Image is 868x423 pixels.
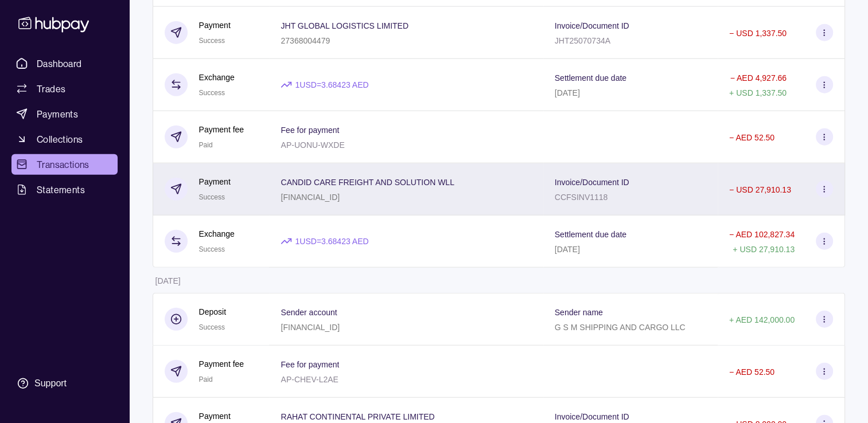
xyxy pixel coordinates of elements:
p: − AED 102,827.34 [729,230,795,239]
p: Payment [199,175,231,188]
span: Success [199,37,225,45]
p: JHT25070734A [555,36,610,45]
span: Success [199,193,225,201]
span: Transactions [37,158,89,171]
p: CCFSINV1118 [555,193,608,202]
p: Exchange [199,228,235,240]
div: Support [34,377,67,390]
a: Transactions [11,154,118,175]
p: Invoice/Document ID [555,412,629,421]
p: − AED 4,927.66 [730,73,786,83]
span: Success [199,245,225,253]
p: + AED 142,000.00 [729,315,795,324]
p: Payment [199,410,231,422]
span: Paid [199,141,213,149]
span: Success [199,89,225,97]
a: Collections [11,129,118,150]
p: Fee for payment [281,126,339,135]
span: Trades [37,82,65,96]
p: + USD 27,910.13 [733,245,795,254]
p: G S M SHIPPING AND CARGO LLC [555,323,686,332]
p: Payment fee [199,123,244,136]
p: AP-UONU-WXDE [281,140,344,150]
span: Success [199,323,225,331]
p: Sender name [555,308,603,317]
p: Sender account [281,308,337,317]
p: − AED 52.50 [729,367,774,377]
p: − USD 27,910.13 [729,185,791,194]
span: Collections [37,132,83,146]
p: AP-CHEV-L2AE [281,375,338,384]
p: Invoice/Document ID [555,21,629,30]
p: Invoice/Document ID [555,178,629,187]
p: − USD 1,337.50 [729,29,787,38]
span: Paid [199,375,213,383]
p: Fee for payment [281,360,339,369]
p: [FINANCIAL_ID] [281,323,340,332]
a: Trades [11,79,118,99]
a: Dashboard [11,53,118,74]
a: Statements [11,179,118,200]
p: RAHAT CONTINENTAL PRIVATE LIMITED [281,412,434,421]
p: + USD 1,337.50 [729,88,787,97]
p: 1 USD = 3.68423 AED [295,79,368,91]
p: Payment [199,19,231,32]
p: 1 USD = 3.68423 AED [295,235,368,248]
p: Payment fee [199,358,244,370]
a: Support [11,371,118,395]
span: Dashboard [37,57,82,70]
p: CANDID CARE FREIGHT AND SOLUTION WLL [281,178,454,187]
p: [DATE] [555,245,580,254]
p: − AED 52.50 [729,133,774,142]
p: Exchange [199,71,235,84]
span: Statements [37,183,85,197]
p: [DATE] [555,88,580,97]
a: Payments [11,104,118,124]
span: Payments [37,107,78,121]
p: 27368004479 [281,36,330,45]
p: [FINANCIAL_ID] [281,193,340,202]
p: Settlement due date [555,230,626,239]
p: JHT GLOBAL LOGISTICS LIMITED [281,21,408,30]
p: [DATE] [155,276,181,285]
p: Settlement due date [555,73,626,83]
p: Deposit [199,305,226,318]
